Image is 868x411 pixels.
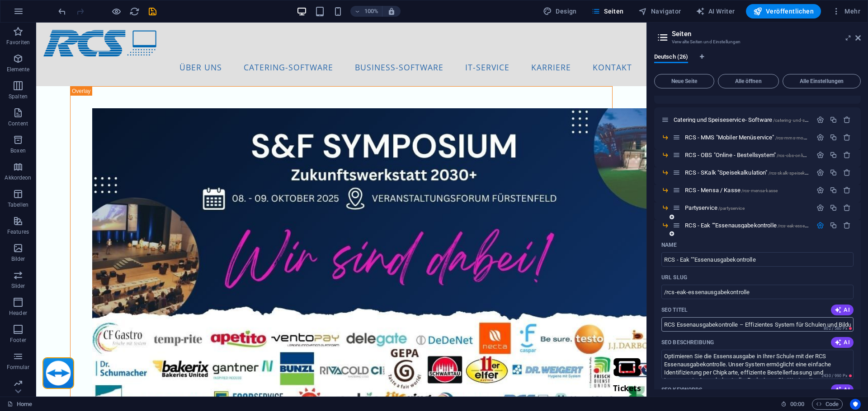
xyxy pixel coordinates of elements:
[816,151,824,159] div: Einstellungen
[682,222,812,228] div: RCS - Eak ""Essenausgabekontrolle/rcs-eak-essenausgabekontrolle
[7,228,29,236] p: Features
[812,399,843,410] button: Code
[753,7,814,16] span: Veröffentlichen
[654,53,861,70] div: Sprachen-Tabs
[682,170,812,175] div: RCS - SKalk "Speisekalkulation"/rcs-skalk-speisekalkulation
[843,222,851,229] div: Entfernen
[835,339,850,346] span: AI
[696,7,735,16] span: AI Writer
[822,325,854,332] span: Berechnete Pixellänge in Suchergebnissen
[147,6,158,17] button: save
[843,151,851,159] div: Entfernen
[685,187,778,194] span: Klick, um Seite zu öffnen
[783,74,861,88] button: Alle Einstellungen
[835,386,850,393] span: AI
[543,7,577,16] span: Design
[8,120,28,127] p: Content
[57,6,67,17] i: Rückgängig: Seiten ändern (Strg+Z)
[654,74,714,88] button: Neue Seite
[11,282,25,290] p: Slider
[9,309,27,317] p: Header
[850,399,861,410] button: Usercentrics
[672,38,843,46] h3: Verwalte Seiten und Einstellungen
[5,174,31,181] p: Akkordeon
[57,6,67,17] button: undo
[718,74,779,88] button: Alle öffnen
[830,151,837,159] div: Duplizieren
[843,186,851,194] div: Entfernen
[671,117,812,123] div: Catering und Speiseservice- Software/catering-und-speiseservice-software
[635,4,685,18] button: Navigator
[364,6,378,17] h6: 100%
[816,222,824,229] div: Einstellungen
[685,204,744,211] span: Klick, um Seite zu öffnen
[674,116,849,123] span: Klick, um Seite zu öffnen
[661,241,677,249] p: Name
[11,255,25,263] p: Bilder
[685,152,837,158] span: Klick, um Seite zu öffnen
[830,134,837,141] div: Duplizieren
[843,169,851,176] div: Entfernen
[685,222,843,229] span: Klick, um Seite zu öffnen
[831,384,854,395] button: AI
[111,6,122,17] button: Klicke hier, um den Vorschau-Modus zu verlassen
[781,399,805,410] h6: Session-Zeit
[835,306,850,314] span: AI
[10,147,26,154] p: Boxen
[685,134,841,141] span: Klick, um Seite zu öffnen
[830,169,837,176] div: Duplizieren
[832,7,860,16] span: Mehr
[816,204,824,212] div: Einstellungen
[843,134,851,141] div: Entfernen
[824,326,847,331] span: 802 / 580 Px
[661,274,687,281] p: URL SLUG
[777,153,837,158] span: /rcs-obs-online-bestellsystem
[682,152,812,158] div: RCS - OBS "Online - Bestellsystem"/rcs-obs-online-bestellsystem
[816,399,839,410] span: Code
[661,339,714,346] p: SEO Beschreibung
[820,373,854,379] span: Berechnete Pixellänge in Suchergebnissen
[816,186,824,194] div: Einstellungen
[10,337,26,344] p: Footer
[672,30,861,38] h2: Seiten
[830,222,837,229] div: Duplizieren
[129,6,140,17] i: Seite neu laden
[797,401,798,407] span: :
[591,7,624,16] span: Seiten
[661,350,854,379] textarea: Optimieren Sie die Essensausgabe in Ihrer Schule mit der RCS Essenausgabekontrolle. Unser System ...
[588,4,627,18] button: Seiten
[350,6,382,17] button: 100%
[658,79,710,84] span: Neue Seite
[816,169,824,176] div: Einstellungen
[718,206,745,211] span: /partyservice
[682,205,812,211] div: Partyservice/partyservice
[790,399,804,410] span: 00 00
[638,7,681,16] span: Navigator
[843,204,851,212] div: Entfernen
[775,135,842,140] span: /rcs-mms-mobiler-menueservice
[778,223,843,228] span: /rcs-eak-essenausgabekontrolle
[692,4,739,18] button: AI Writer
[843,116,851,124] div: Entfernen
[654,51,688,64] span: Deutsch (26)
[821,374,847,378] span: 2430 / 990 Px
[7,364,30,371] p: Formular
[129,6,140,17] button: reload
[9,93,28,100] p: Spalten
[661,317,854,332] input: RCS - Eak ""Essenausgabekontrolle
[746,4,821,18] button: Veröffentlichen
[682,187,812,193] div: RCS - Mensa / Kasse/rcs-mensa-kasse
[722,79,775,84] span: Alle öffnen
[682,134,812,140] div: RCS - MMS "Mobiler Menüservice"/rcs-mms-mobiler-menueservice
[147,6,158,17] i: Save (Ctrl+S)
[831,305,854,315] button: AI
[830,204,837,212] div: Duplizieren
[6,39,30,46] p: Favoriten
[741,188,778,193] span: /rcs-mensa-kasse
[661,386,702,393] p: SEO Keywords
[539,4,580,18] button: Design
[816,116,824,124] div: Einstellungen
[7,66,30,73] p: Elemente
[831,337,854,348] button: AI
[387,7,396,15] i: Bei Größenänderung Zoomstufe automatisch an das gewählte Gerät anpassen.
